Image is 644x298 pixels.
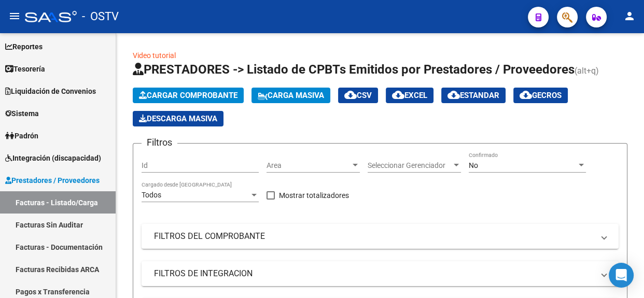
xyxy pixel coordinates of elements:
[133,111,223,126] button: Descarga Masiva
[5,86,96,97] span: Liquidación de Convenios
[441,88,506,103] button: Estandar
[609,263,634,288] div: Open Intercom Messenger
[133,88,244,103] button: Cargar Comprobante
[368,161,452,170] span: Seleccionar Gerenciador
[392,89,404,101] mat-icon: cloud_download
[5,41,43,52] span: Reportes
[142,135,177,150] h3: Filtros
[139,91,237,100] span: Cargar Comprobante
[154,231,594,242] mat-panel-title: FILTROS DEL COMPROBANTE
[520,91,562,100] span: Gecros
[5,175,100,186] span: Prestadores / Proveedores
[386,88,433,103] button: EXCEL
[133,111,223,126] app-download-masive: Descarga masiva de comprobantes (adjuntos)
[142,261,619,286] mat-expansion-panel-header: FILTROS DE INTEGRACION
[133,62,575,77] span: PRESTADORES -> Listado de CPBTs Emitidos por Prestadores / Proveedores
[5,152,101,164] span: Integración (discapacidad)
[5,108,39,119] span: Sistema
[344,91,372,100] span: CSV
[469,161,478,169] span: No
[344,89,357,101] mat-icon: cloud_download
[520,89,532,101] mat-icon: cloud_download
[5,130,38,141] span: Padrón
[142,224,619,249] mat-expansion-panel-header: FILTROS DEL COMPROBANTE
[392,91,427,100] span: EXCEL
[279,189,349,202] span: Mostrar totalizadores
[251,88,330,103] button: Carga Masiva
[267,161,351,170] span: Area
[8,10,21,22] mat-icon: menu
[447,91,499,100] span: Estandar
[575,66,599,76] span: (alt+q)
[258,91,324,100] span: Carga Masiva
[142,191,161,199] span: Todos
[133,51,176,60] a: Video tutorial
[5,63,45,75] span: Tesorería
[82,5,119,28] span: - OSTV
[139,114,217,123] span: Descarga Masiva
[447,89,460,101] mat-icon: cloud_download
[338,88,378,103] button: CSV
[513,88,568,103] button: Gecros
[623,10,636,22] mat-icon: person
[154,268,594,279] mat-panel-title: FILTROS DE INTEGRACION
